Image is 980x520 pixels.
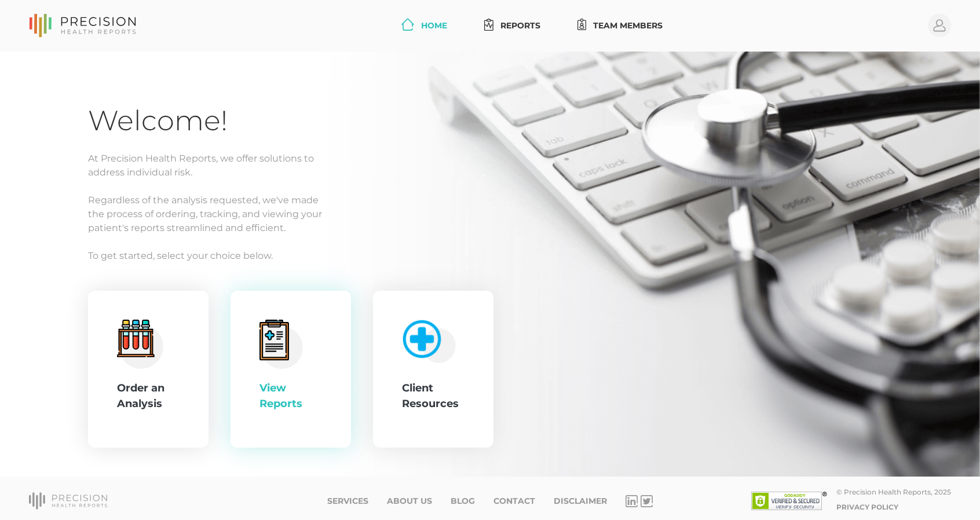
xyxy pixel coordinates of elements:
[88,104,892,138] h1: Welcome!
[327,496,368,506] a: Services
[259,380,322,412] div: View Reports
[573,15,668,36] a: Team Members
[480,15,545,36] a: Reports
[88,249,892,263] p: To get started, select your choice below.
[402,380,465,412] div: Client Resources
[387,496,432,506] a: About Us
[451,496,475,506] a: Blog
[493,496,535,506] a: Contact
[117,380,180,412] div: Order an Analysis
[88,193,892,235] p: Regardless of the analysis requested, we've made the process of ordering, tracking, and viewing y...
[397,15,452,36] a: Home
[836,488,951,496] div: © Precision Health Reports, 2025
[751,492,827,510] img: SSL site seal - click to verify
[397,314,456,364] img: client-resource.c5a3b187.png
[554,496,607,506] a: Disclaimer
[88,152,892,180] p: At Precision Health Reports, we offer solutions to address individual risk.
[836,503,898,511] a: Privacy Policy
